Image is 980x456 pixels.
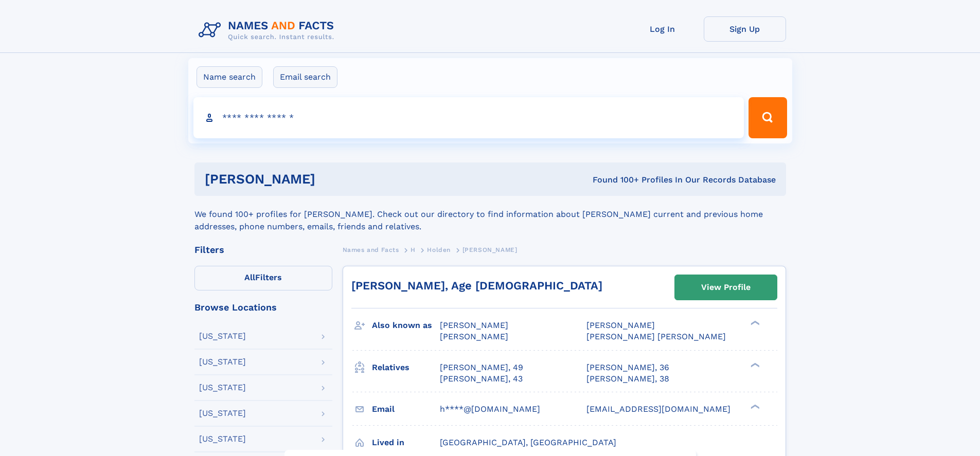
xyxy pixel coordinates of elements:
span: All [244,272,255,282]
div: Filters [194,245,332,254]
div: [US_STATE] [199,384,246,392]
div: We found 100+ profiles for [PERSON_NAME]. Check out our directory to find information about [PERS... [194,196,786,233]
label: Name search [197,66,262,88]
h3: Email [372,400,440,418]
a: H [411,243,416,256]
h3: Lived in [372,434,440,451]
h3: Also known as [372,317,440,334]
span: [PERSON_NAME] [462,246,518,253]
div: View Profile [701,276,751,299]
div: [US_STATE] [199,358,246,366]
button: Search Button [749,97,787,138]
a: [PERSON_NAME], 38 [586,373,669,385]
span: [GEOGRAPHIC_DATA], [GEOGRAPHIC_DATA] [440,437,616,447]
h3: Relatives [372,359,440,376]
a: Holden [427,243,451,256]
a: View Profile [675,275,777,300]
span: [PERSON_NAME] [586,320,655,330]
img: Logo Names and Facts [194,16,343,44]
div: [US_STATE] [199,435,246,443]
span: [PERSON_NAME] [440,320,508,330]
span: [PERSON_NAME] [PERSON_NAME] [586,332,726,341]
div: [US_STATE] [199,409,246,417]
div: ❯ [748,403,760,410]
a: Names and Facts [343,243,399,256]
div: ❯ [748,320,760,326]
a: [PERSON_NAME], Age [DEMOGRAPHIC_DATA] [351,279,602,292]
h1: [PERSON_NAME] [205,173,454,186]
a: [PERSON_NAME], 49 [440,362,523,373]
span: Holden [427,246,451,253]
div: Browse Locations [194,303,332,312]
div: ❯ [748,361,760,368]
a: [PERSON_NAME], 43 [440,373,523,385]
span: H [411,246,416,253]
span: [PERSON_NAME] [440,332,508,341]
div: Found 100+ Profiles In Our Records Database [454,174,776,186]
input: search input [193,97,744,138]
label: Filters [194,266,332,290]
span: [EMAIL_ADDRESS][DOMAIN_NAME] [586,404,730,414]
label: Email search [273,66,337,88]
div: [US_STATE] [199,332,246,340]
a: Sign Up [704,16,786,42]
a: Log In [621,16,704,42]
a: [PERSON_NAME], 36 [586,362,669,373]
